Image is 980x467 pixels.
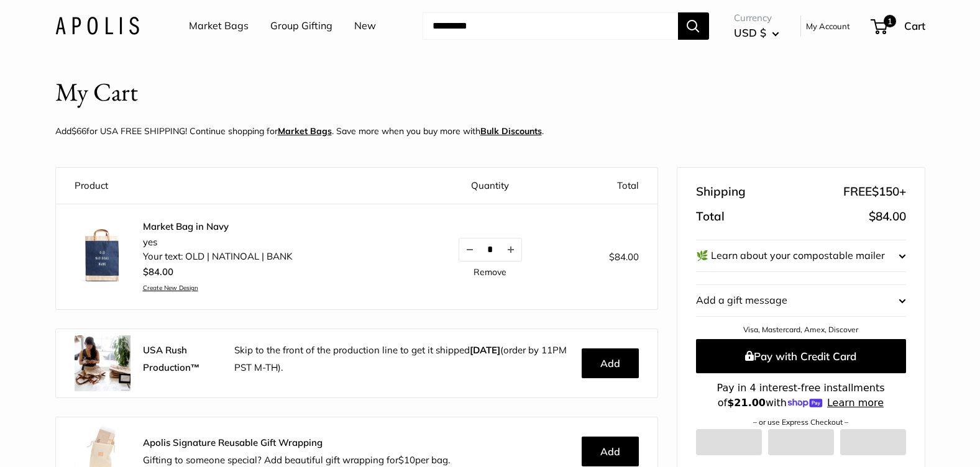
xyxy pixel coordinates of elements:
span: $66 [71,125,86,137]
button: Add [582,348,639,378]
button: USD $ [734,23,779,43]
a: My Account [806,19,850,34]
span: $150 [872,184,899,199]
span: Shipping [696,181,746,203]
button: Pay with Credit Card [696,339,906,373]
span: Gifting to someone special? Add beautiful gift wrapping for per bag. [143,454,450,466]
li: Your text: OLD | NATINOAL | BANK [143,250,293,264]
span: Currency [734,9,779,27]
button: Increase quantity by 1 [500,238,521,261]
span: USD $ [734,26,766,39]
a: 1 Cart [872,16,925,36]
input: Quantity [480,244,500,255]
th: Quantity [419,168,562,204]
input: Search... [423,12,678,40]
span: 1 [883,15,895,27]
th: Product [56,168,419,204]
a: Group Gifting [270,17,332,35]
span: $84.00 [143,266,173,278]
button: Search [678,12,709,40]
strong: USA Rush Production™ [143,344,200,373]
a: Create New Design [143,284,293,292]
p: Add for USA FREE SHIPPING! Continue shopping for . Save more when you buy more with . [55,123,544,139]
a: Market Bags [189,17,249,35]
a: Market Bag in Navy [143,220,293,233]
span: Cart [904,19,925,32]
th: Total [562,168,657,204]
b: [DATE] [470,344,500,356]
span: $10 [398,454,415,466]
a: Remove [474,268,506,276]
img: Apolis [55,17,139,35]
a: Market Bags [278,125,332,137]
a: Visa, Mastercard, Amex, Discover [743,325,858,334]
p: Skip to the front of the production line to get it shipped (order by 11PM PST M-TH). [234,342,572,376]
a: New [354,17,376,35]
span: Total [696,206,725,228]
li: yes [143,235,293,250]
button: Add [582,437,639,466]
a: – or use Express Checkout – [753,417,848,427]
button: 🌿 Learn about your compostable mailer [696,240,906,271]
span: $84.00 [869,209,906,224]
span: $84.00 [609,251,639,263]
h1: My Cart [55,74,138,111]
button: Decrease quantity by 1 [459,238,480,261]
img: rush.jpg [75,335,131,391]
strong: Apolis Signature Reusable Gift Wrapping [143,437,323,448]
u: Bulk Discounts [480,125,542,137]
button: Add a gift message [696,285,906,316]
span: FREE + [843,181,906,203]
img: Market Bag in Navy [75,227,131,283]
